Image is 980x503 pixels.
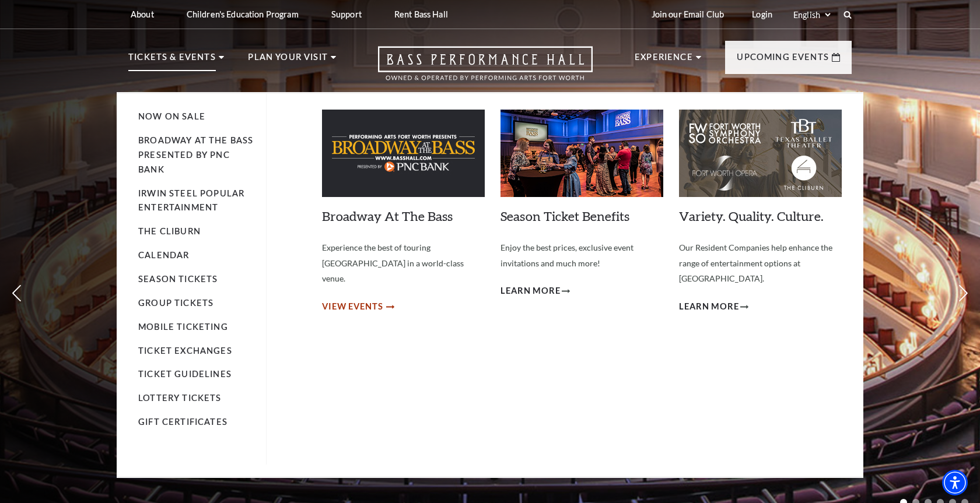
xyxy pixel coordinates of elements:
a: Gift Certificates [138,417,228,427]
a: Ticket Guidelines [138,369,232,379]
p: Upcoming Events [737,50,829,71]
a: Open this option [336,46,635,92]
div: Accessibility Menu [942,470,968,495]
span: Learn More [679,300,739,314]
a: Group Tickets [138,298,213,308]
p: Rent Bass Hall [394,9,448,19]
a: Now On Sale [138,111,205,121]
a: Variety. Quality. Culture. [679,208,824,224]
a: Season Tickets [138,274,218,284]
img: Broadway At The Bass [322,110,485,197]
p: Support [331,9,362,19]
a: Broadway At The Bass presented by PNC Bank [138,135,253,174]
a: Irwin Steel Popular Entertainment [138,188,244,213]
a: Calendar [138,250,189,260]
img: Variety. Quality. Culture. [679,110,842,197]
span: Learn More [501,284,561,298]
p: Our Resident Companies help enhance the range of entertainment options at [GEOGRAPHIC_DATA]. [679,240,842,287]
a: Mobile Ticketing [138,322,228,332]
a: Lottery Tickets [138,393,222,403]
img: Season Ticket Benefits [501,110,663,197]
a: The Cliburn [138,226,201,236]
a: Ticket Exchanges [138,346,232,356]
a: Season Ticket Benefits [501,208,629,224]
span: View Events [322,300,383,314]
a: View Events [322,300,393,314]
select: Select: [791,9,832,20]
p: Tickets & Events [128,50,216,71]
p: Experience [635,50,693,71]
p: About [131,9,154,19]
p: Children's Education Program [187,9,299,19]
p: Experience the best of touring [GEOGRAPHIC_DATA] in a world-class venue. [322,240,485,287]
a: Learn More Variety. Quality. Culture. [679,300,748,314]
a: Broadway At The Bass [322,208,453,224]
p: Plan Your Visit [248,50,328,71]
p: Enjoy the best prices, exclusive event invitations and much more! [501,240,663,271]
a: Learn More Season Ticket Benefits [501,284,570,298]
